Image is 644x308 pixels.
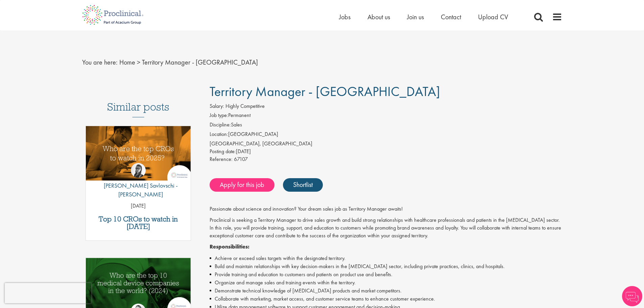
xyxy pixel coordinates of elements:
span: Territory Manager - [GEOGRAPHIC_DATA] [210,83,440,100]
img: Theodora Savlovschi - Wicks [131,163,146,178]
a: Join us [407,13,424,21]
h3: Similar posts [107,101,169,117]
p: [PERSON_NAME] Savlovschi - [PERSON_NAME] [86,181,191,198]
p: Proclinical is seeking a Territory Manager to drive sales growth and build strong relationships w... [210,216,562,240]
li: Organize and manage sales and training events within the territory. [210,279,562,287]
a: Theodora Savlovschi - Wicks [PERSON_NAME] Savlovschi - [PERSON_NAME] [86,163,191,202]
span: 67107 [234,156,248,163]
li: Permanent [210,112,562,121]
li: Collaborate with marketing, market access, and customer service teams to enhance customer experie... [210,295,562,303]
iframe: reCAPTCHA [5,283,91,303]
img: Chatbot [622,286,642,306]
label: Location: [210,131,228,138]
label: Reference: [210,156,233,163]
li: Provide training and education to customers and patients on product use and benefits. [210,270,562,279]
span: > [137,58,140,67]
a: Apply for this job [210,178,275,192]
a: Link to a post [86,126,191,186]
li: Achieve or exceed sales targets within the designated territory. [210,254,562,262]
label: Discipline: [210,121,231,129]
a: Upload CV [478,13,508,21]
span: Highly Competitive [225,102,265,110]
p: [DATE] [86,202,191,210]
strong: Responsibilities: [210,243,249,250]
li: Demonstrate technical knowledge of [MEDICAL_DATA] products and market competitors. [210,287,562,295]
a: Top 10 CROs to watch in [DATE] [89,215,188,230]
a: Jobs [339,13,351,21]
a: breadcrumb link [119,58,135,67]
a: About us [367,13,390,21]
a: Shortlist [283,178,323,192]
a: Contact [441,13,461,21]
label: Salary: [210,102,224,110]
li: Build and maintain relationships with key decision-makers in the [MEDICAL_DATA] sector, including... [210,262,562,270]
div: [GEOGRAPHIC_DATA], [GEOGRAPHIC_DATA] [210,140,562,148]
p: Passionate about science and innovation? Your dream sales job as Territory Manager awaits! [210,205,562,213]
img: Top 10 CROs 2025 | Proclinical [86,126,191,181]
span: You are here: [82,58,118,67]
li: [GEOGRAPHIC_DATA] [210,131,562,140]
div: [DATE] [210,148,562,156]
label: Job type: [210,112,228,119]
span: Territory Manager - [GEOGRAPHIC_DATA] [142,58,258,67]
li: Sales [210,121,562,131]
span: Posting date: [210,148,236,155]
